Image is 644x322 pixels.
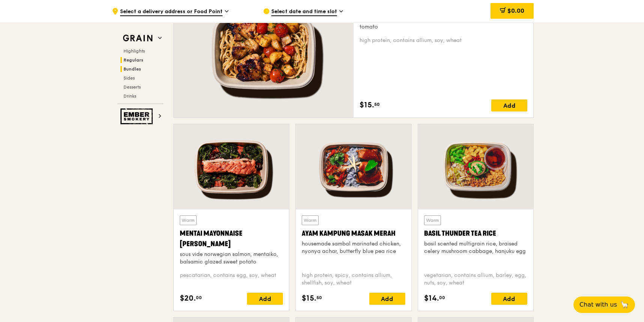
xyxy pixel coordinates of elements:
span: $14. [424,293,439,304]
span: 00 [439,295,445,301]
div: sous vide norwegian salmon, mentaiko, balsamic glazed sweet potato [180,251,283,266]
img: Grain web logo [120,32,155,45]
span: Select a delivery address or Food Point [120,8,223,16]
span: Drinks [123,93,136,99]
span: 50 [316,295,322,301]
span: Sides [123,75,135,81]
div: house-blend mustard, maple soy baked potato, linguine, cherry tomato [360,16,527,31]
div: Mentai Mayonnaise [PERSON_NAME] [180,228,283,249]
span: $20. [180,293,196,304]
div: pescatarian, contains egg, soy, wheat [180,272,283,287]
div: Ayam Kampung Masak Merah [302,228,405,239]
div: Warm [424,215,441,225]
div: Add [491,99,527,111]
div: housemade sambal marinated chicken, nyonya achar, butterfly blue pea rice [302,240,405,255]
span: $15. [360,99,374,111]
div: Add [369,293,405,305]
div: basil scented multigrain rice, braised celery mushroom cabbage, hanjuku egg [424,240,527,255]
div: Basil Thunder Tea Rice [424,228,527,239]
img: Ember Smokery web logo [120,108,155,124]
span: $15. [302,293,316,304]
div: Warm [180,215,197,225]
span: Select date and time slot [271,8,337,16]
span: Chat with us [579,300,617,309]
div: Warm [302,215,319,225]
span: 50 [374,101,380,107]
div: high protein, spicy, contains allium, shellfish, soy, wheat [302,272,405,287]
span: Regulars [123,57,143,63]
div: Add [247,293,283,305]
div: vegetarian, contains allium, barley, egg, nuts, soy, wheat [424,272,527,287]
span: Desserts [123,84,141,90]
span: Highlights [123,48,145,54]
div: high protein, contains allium, soy, wheat [360,37,527,44]
span: Bundles [123,66,141,72]
span: 🦙 [620,300,629,309]
span: 00 [196,295,202,301]
div: Add [491,293,527,305]
span: $0.00 [507,7,524,14]
button: Chat with us🦙 [573,296,635,313]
